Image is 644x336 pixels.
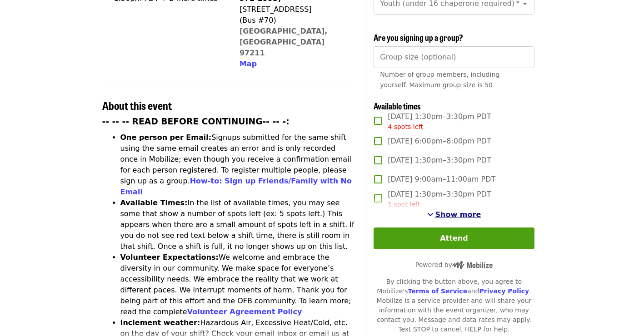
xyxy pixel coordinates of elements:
[374,277,534,334] div: By clicking the button above, you agree to Mobilize's and . Mobilize is a service provider and wi...
[427,209,481,220] button: See more timeslots
[408,287,467,295] a: Terms of Service
[388,189,491,209] span: [DATE] 1:30pm–3:30pm PDT
[374,46,534,68] input: [object Object]
[388,155,491,166] span: [DATE] 1:30pm–3:30pm PDT
[240,27,328,57] a: [GEOGRAPHIC_DATA], [GEOGRAPHIC_DATA] 97211
[435,210,481,219] span: Show more
[240,59,257,68] span: Map
[388,174,495,185] span: [DATE] 9:00am–11:00am PDT
[388,123,423,130] span: 4 spots left
[102,117,290,126] strong: -- -- -- READ BEFORE CONTINUING-- -- -:
[240,59,257,69] button: Map
[479,287,529,295] a: Privacy Policy
[388,136,491,147] span: [DATE] 6:00pm–8:00pm PDT
[102,97,172,113] span: About this event
[120,253,219,262] strong: Volunteer Expectations:
[120,133,212,142] strong: One person per Email:
[240,15,348,26] div: (Bus #70)
[120,177,352,196] a: How-to: Sign up Friends/Family with No Email
[415,261,493,268] span: Powered by
[388,111,491,132] span: [DATE] 1:30pm–3:30pm PDT
[374,100,421,112] span: Available times
[187,307,302,316] a: Volunteer Agreement Policy
[120,318,200,327] strong: Inclement weather:
[380,71,499,89] span: Number of group members, including yourself. Maximum group size is 50
[240,4,348,15] div: [STREET_ADDRESS]
[452,261,493,269] img: Powered by Mobilize
[120,198,355,252] li: In the list of available times, you may see some that show a number of spots left (ex: 5 spots le...
[374,227,534,249] button: Attend
[120,132,355,198] li: Signups submitted for the same shift using the same email creates an error and is only recorded o...
[120,252,355,317] li: We welcome and embrace the diversity in our community. We make space for everyone’s accessibility...
[388,201,420,208] span: 1 spot left
[120,198,188,207] strong: Available Times:
[374,31,463,43] span: Are you signing up a group?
